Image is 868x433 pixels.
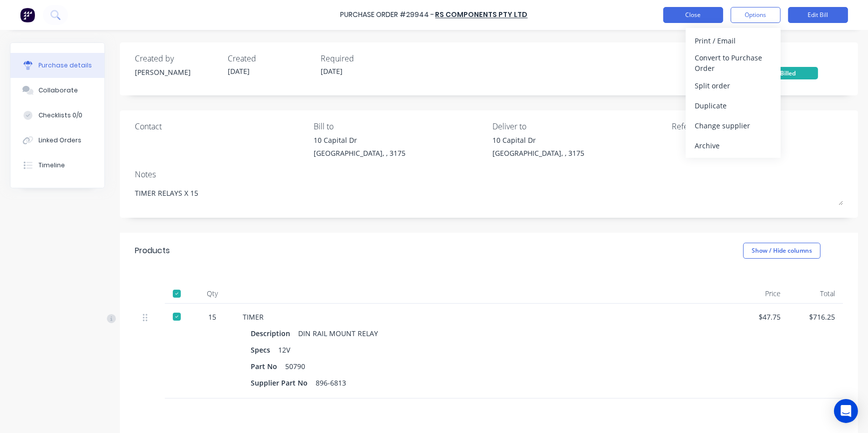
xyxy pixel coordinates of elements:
div: Specs [251,343,278,357]
textarea: TIMER RELAYS X 15 [135,183,843,205]
button: Options [731,7,781,23]
div: DIN RAIL MOUNT RELAY [298,326,378,341]
button: Close [663,7,723,23]
div: Timeline [38,161,65,170]
div: Duplicate [695,98,772,113]
div: Required [321,52,406,64]
div: Archive [695,138,772,153]
div: Deliver to [493,120,664,132]
div: 10 Capital Dr [493,135,585,145]
div: TIMER [243,312,726,322]
div: Billed [758,67,818,79]
div: 50790 [285,359,305,374]
div: Print / Email [695,33,772,48]
div: 10 Capital Dr [314,135,406,145]
div: Qty [190,284,235,304]
button: Purchase details [10,53,104,78]
div: Contact [135,120,306,132]
div: 15 [198,312,227,322]
div: Bill to [314,120,485,132]
div: Checklists 0/0 [38,111,82,120]
div: Price [734,284,789,304]
img: Factory [20,7,35,22]
div: Open Intercom Messenger [834,399,858,423]
div: $716.25 [797,312,835,322]
button: Linked Orders [10,128,104,153]
div: Status [758,52,843,64]
button: Timeline [10,153,104,178]
div: Part No [251,359,285,374]
button: Show / Hide columns [743,243,821,259]
button: Checklists 0/0 [10,103,104,128]
div: Split order [695,78,772,93]
div: Linked Orders [38,136,81,145]
div: Purchase Order #29944 - [341,10,434,20]
div: Change supplier [695,118,772,133]
div: [GEOGRAPHIC_DATA], , 3175 [493,148,585,158]
button: Collaborate [10,78,104,103]
div: Supplier Part No [251,376,316,390]
div: Collaborate [38,86,78,95]
div: Purchase details [38,61,92,70]
div: Notes [135,168,843,180]
div: Created [228,52,313,64]
div: 896-6813 [316,376,346,390]
div: [PERSON_NAME] [135,67,220,77]
button: Print / Email [686,30,781,50]
button: Archive [686,135,781,155]
div: Description [251,326,298,341]
button: Duplicate [686,95,781,115]
div: Convert to Purchase Order [695,50,772,75]
button: Split order [686,75,781,95]
div: Products [135,245,170,257]
div: Reference [672,120,843,132]
div: $47.75 [742,312,781,322]
button: Convert to Purchase Order [686,50,781,75]
div: Total [789,284,843,304]
button: Edit Bill [788,7,848,23]
div: Created by [135,52,220,64]
button: Change supplier [686,115,781,135]
div: 12V [278,343,290,357]
div: [GEOGRAPHIC_DATA], , 3175 [314,148,406,158]
a: RS COMPONENTS PTY LTD [435,10,528,20]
